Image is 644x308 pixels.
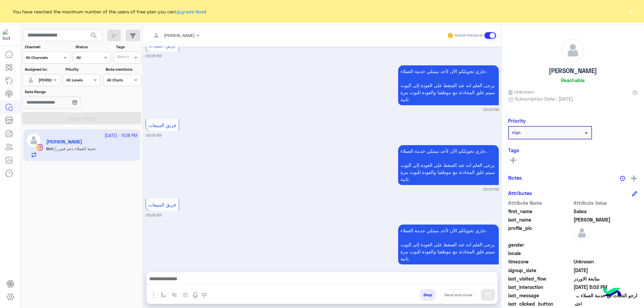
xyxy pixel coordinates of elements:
span: last_message [508,292,572,299]
span: profile_pic [508,225,572,240]
span: signup_date [508,267,572,274]
span: last_visited_flow [508,275,572,282]
span: You have reached the maximum number of the users of free plan you can ! [13,8,206,15]
label: Date Range [25,89,100,95]
img: defaultAdmin.png [561,39,584,62]
span: last_clicked_button [508,300,572,307]
label: Channel: [25,44,70,50]
img: hulul-logo.png [600,281,624,305]
div: Select [116,54,129,61]
img: make a call [202,293,207,298]
span: Unknown [574,258,638,265]
span: first_name [508,208,572,215]
img: Trigger scenario [172,292,177,298]
h6: Notes [508,175,522,181]
img: send message [485,292,491,298]
span: [PERSON_NAME] [164,33,195,38]
img: 713415422032625 [3,29,15,41]
span: locale [508,250,572,257]
span: last_interaction [508,284,572,291]
span: Kamal [574,216,638,223]
span: 2024-11-19T19:01:19.809Z [574,267,638,274]
span: فريق المبيعات [148,202,176,207]
label: Priority [65,66,100,72]
img: create order [183,292,188,298]
span: متابعة الاوردر [574,275,638,282]
span: ارجو التحدث مع خدمة العملاء ضرورى [574,292,638,299]
button: Trigger scenario [169,289,180,300]
label: Tags [116,44,141,50]
label: Assigned to: [25,66,59,72]
small: 05:08 PM [146,53,161,59]
small: 05:08 PM [146,212,161,218]
label: Status [75,44,110,50]
span: null [574,241,638,248]
span: null [574,250,638,257]
img: notes [620,176,625,181]
p: 7/10/2025, 5:08 PM [398,145,499,185]
small: 05:08 PM [146,133,161,138]
a: Upgrade Now [175,9,205,14]
img: defaultAdmin.png [26,75,36,85]
small: Human Handover [455,33,483,38]
h6: Tags [508,147,637,153]
span: last_name [508,216,572,223]
button: × [627,8,634,15]
button: Apply Filters [22,112,141,124]
span: Unknown [508,88,534,95]
p: 7/10/2025, 5:08 PM [398,65,499,105]
img: defaultAdmin.png [574,225,590,241]
h6: Attributes [508,190,532,196]
button: Send and close [441,289,476,301]
button: Drop [420,289,436,301]
span: timezone [508,258,572,265]
p: 7/10/2025, 5:08 PM [398,225,499,264]
h6: Priority [508,118,526,124]
span: اختر [574,300,638,307]
span: فريق المبيعات [148,122,176,128]
span: Attribute Name [508,199,572,206]
span: gender [508,241,572,248]
img: select flow [161,292,166,298]
button: create order [180,289,191,300]
small: 05:08 PM [483,187,499,192]
span: 2025-10-07T14:02:18.596Z [574,284,638,291]
img: add [631,175,637,181]
button: select flow [158,289,169,300]
small: 05:08 PM [483,107,499,112]
button: search [86,29,102,44]
label: Note mentions [106,66,140,72]
span: Subscription Date : [DATE] [515,95,573,102]
h6: Reachable [561,77,585,83]
span: Salwa [574,208,638,215]
img: send voice note [191,291,199,299]
span: search [90,32,98,40]
img: send attachment [150,291,158,299]
span: Attribute Value [574,199,638,206]
h5: [PERSON_NAME] [549,67,597,75]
